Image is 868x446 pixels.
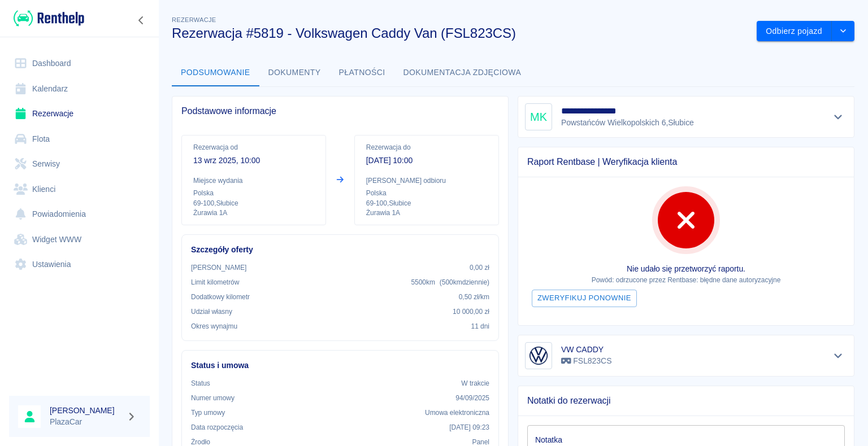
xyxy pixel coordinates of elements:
[181,106,499,117] span: Podstawowe informacje
[191,277,239,287] p: Limit kilometrów
[459,292,489,302] p: 0,50 zł /km
[366,198,487,208] p: 69-100 , Słubice
[193,198,314,208] p: 69-100 , Słubice
[461,378,489,388] p: W trakcie
[532,290,637,307] button: Zweryfikuj ponownie
[193,176,314,186] p: Miejsce wydania
[527,156,845,168] span: Raport Rentbase | Weryfikacja klienta
[191,378,210,388] p: Status
[453,307,489,317] p: 10 000,00 zł
[561,344,611,355] h6: VW CADDY
[172,25,748,41] h3: Rezerwacja #5819 - Volkswagen Caddy Van (FSL823CS)
[425,408,489,418] p: Umowa elektroniczna
[191,422,243,432] p: Data rozpoczęcia
[191,307,232,317] p: Udział własny
[757,21,832,42] button: Odbierz pojazd
[172,59,259,86] button: Podsumowanie
[366,176,487,186] p: [PERSON_NAME] odbioru
[527,263,845,275] p: Nie udało się przetworzyć raportu.
[561,117,694,129] p: Powstańców Wielkopolskich 6 , Słubice
[9,76,150,102] a: Kalendarz
[330,59,394,86] button: Płatności
[366,188,487,198] p: Polska
[191,360,489,371] h6: Status i umowa
[455,393,489,403] p: 94/09/2025
[191,393,235,403] p: Numer umowy
[527,395,845,406] span: Notatki do rezerwacji
[525,103,552,130] div: MK
[9,252,150,277] a: Ustawienia
[471,321,489,331] p: 11 dni
[470,263,489,273] p: 0,00 zł
[366,155,487,167] p: [DATE] 10:00
[9,227,150,252] a: Widget WWW
[527,344,550,367] img: Image
[50,416,122,428] p: PlazaCar
[366,208,487,218] p: Żurawia 1A
[527,275,845,285] p: Powód: odrzucone przez Rentbase: błędne dane autoryzacyjne
[193,155,314,167] p: 13 wrz 2025, 10:00
[191,292,250,302] p: Dodatkowy kilometr
[193,188,314,198] p: Polska
[9,51,150,76] a: Dashboard
[14,9,84,28] img: Renthelp logo
[449,422,489,432] p: [DATE] 09:23
[193,208,314,218] p: Żurawia 1A
[191,408,225,418] p: Typ umowy
[829,109,848,125] button: Pokaż szczegóły
[366,142,487,152] p: Rezerwacja do
[829,348,848,364] button: Pokaż szczegóły
[440,278,489,286] span: ( 500 km dziennie )
[9,202,150,227] a: Powiadomienia
[394,59,531,86] button: Dokumentacja zdjęciowa
[9,177,150,202] a: Klienci
[9,101,150,126] a: Rezerwacje
[561,355,611,367] p: FSL823CS
[259,59,330,86] button: Dokumenty
[191,263,246,273] p: [PERSON_NAME]
[411,277,489,287] p: 5500 km
[193,142,314,152] p: Rezerwacja od
[191,244,489,256] h6: Szczegóły oferty
[50,405,122,416] h6: [PERSON_NAME]
[9,151,150,177] a: Serwisy
[9,126,150,152] a: Flota
[172,16,216,23] span: Rezerwacje
[191,321,237,331] p: Okres wynajmu
[133,13,150,28] button: Zwiń nawigację
[9,9,84,28] a: Renthelp logo
[832,21,854,42] button: drop-down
